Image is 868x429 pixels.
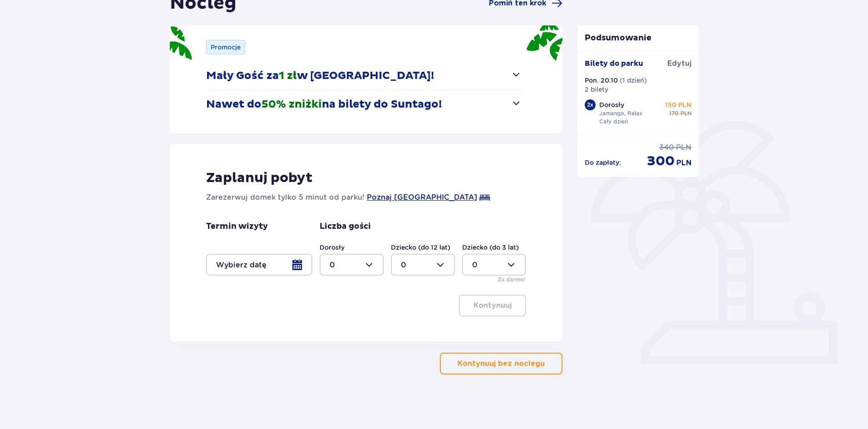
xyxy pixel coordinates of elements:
[498,276,526,284] p: Za darmo!
[391,243,450,252] label: Dziecko (do 12 lat)
[206,62,522,90] button: Mały Gość za1 złw [GEOGRAPHIC_DATA]!
[669,109,679,118] span: 170
[659,143,674,153] span: 340
[206,69,434,83] p: Mały Gość za w [GEOGRAPHIC_DATA]!
[667,59,691,69] span: Edytuj
[681,109,691,118] span: PLN
[367,192,477,203] a: Poznaj [GEOGRAPHIC_DATA]
[647,153,675,170] span: 300
[206,169,313,187] p: Zaplanuj pobyt
[676,158,691,168] span: PLN
[462,243,519,252] label: Dziecko (do 3 lat)
[585,158,621,167] p: Do zapłaty :
[206,192,365,203] p: Zarezerwuj domek tylko 5 minut od parku!
[599,118,628,126] p: Cały dzień
[473,301,512,311] p: Kontynuuj
[206,90,522,118] button: Nawet do50% zniżkina bilety do Suntago!
[585,76,618,85] p: Pon. 20.10
[585,99,596,110] div: 2 x
[320,243,345,252] label: Dorosły
[261,98,322,111] span: 50% zniżki
[211,43,241,52] p: Promocje
[620,76,647,85] p: ( 1 dzień )
[206,221,268,232] p: Termin wizyty
[577,33,699,44] p: Podsumowanie
[279,69,297,83] span: 1 zł
[459,295,526,316] button: Kontynuuj
[599,100,624,109] p: Dorosły
[458,359,545,369] p: Kontynuuj bez noclegu
[585,59,643,69] p: Bilety do parku
[206,98,442,111] p: Nawet do na bilety do Suntago!
[599,109,642,118] p: Jamango, Relax
[665,100,691,109] p: 150 PLN
[320,221,371,232] p: Liczba gości
[676,143,691,153] span: PLN
[440,353,562,375] button: Kontynuuj bez noclegu
[585,85,608,94] p: 2 bilety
